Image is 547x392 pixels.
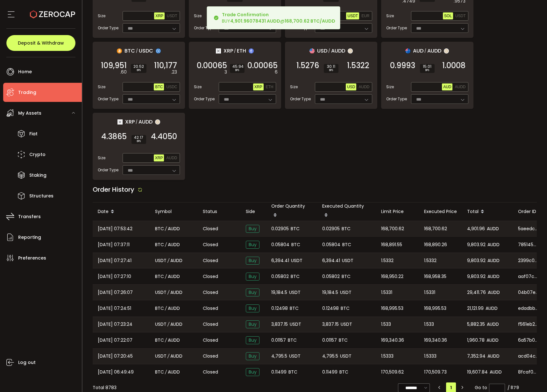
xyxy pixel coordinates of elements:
[125,118,135,126] span: XRP
[419,208,462,215] div: Executed Price
[288,337,297,344] span: BTC
[341,321,352,328] span: USDT
[167,353,169,360] em: /
[390,62,415,69] span: 0.9993
[467,368,488,376] span: 19,607.84
[322,289,338,296] span: 19,184.5
[165,305,167,312] em: /
[467,257,486,264] span: 9,803.92
[322,305,339,312] span: 0.12498
[98,13,105,19] span: Size
[166,156,177,160] span: AUDD
[467,241,486,248] span: 9,803.92
[98,368,134,376] span: [DATE] 06:49:49
[424,305,446,312] span: 168,995.53
[487,241,500,248] span: AUDD
[444,48,449,53] img: zuPXiwguUFiBOIQyqLOiXsnnNitlx7q4LCwEbLHADjIpTka+Lip0HH8D0VTrd02z+wEAAAAASUVORK5CYII=
[413,47,423,55] span: AUD
[246,304,259,312] span: Buy
[165,225,167,232] em: /
[317,203,376,221] div: Executed Quantity
[462,206,513,217] div: Total
[518,289,538,296] span: 04b07eb4-9033-4219-8bbb-f77da111bb9b
[322,225,340,232] span: 0.02905
[386,96,407,102] span: Order Type
[124,47,135,55] span: BTC
[467,305,484,312] span: 21,121.99
[275,69,278,75] em: 6
[154,154,164,161] button: XRP
[246,257,259,265] span: Buy
[203,257,218,264] span: Closed
[424,48,426,54] em: /
[271,321,288,328] span: 3,837.15
[290,305,299,312] span: BTC
[168,241,180,248] span: AUDD
[101,62,127,69] span: 109,951
[156,48,161,53] img: usdc_portfolio.svg
[271,257,289,264] span: 6,394.41
[203,369,218,375] span: Closed
[487,257,500,264] span: AUDD
[290,96,311,102] span: Order Type
[386,13,394,19] span: Size
[291,241,300,248] span: BTC
[98,84,105,90] span: Size
[326,68,336,72] i: BPS
[170,289,182,296] span: AUDD
[518,305,538,312] span: edadbbd2-4cdc-457e-b5f3-800e4020ed43
[155,321,167,328] span: USDT
[487,273,500,280] span: AUDD
[98,273,131,280] span: [DATE] 07:27:10
[342,225,351,232] span: BTC
[424,241,447,248] span: 168,890.26
[317,47,327,55] span: USD
[139,47,153,55] span: USDC
[291,273,300,280] span: BTC
[347,85,355,89] span: USD
[198,208,241,215] div: Status
[487,321,499,328] span: AUDD
[168,273,180,280] span: AUDD
[234,48,236,54] em: /
[194,25,215,31] span: Order Type
[347,62,369,69] span: 1.5322
[101,133,127,140] span: 4.3865
[203,273,218,280] span: Closed
[168,305,180,312] span: AUDD
[381,257,394,264] span: 1.5332
[291,257,302,264] span: USDT
[271,241,289,248] span: 0.05804
[151,133,177,140] span: 4.4050
[155,225,164,232] span: BTC
[381,225,404,232] span: 168,700.62
[98,167,118,173] span: Order Type
[291,225,300,232] span: BTC
[29,150,46,159] span: Crypto
[167,14,177,18] span: USDT
[18,41,64,45] span: Deposit & Withdraw
[424,368,447,376] span: 170,509.73
[424,273,446,280] span: 168,958.35
[155,305,164,312] span: BTC
[381,353,394,360] span: 1.5333
[342,273,351,280] span: BTC
[271,289,287,296] span: 19,184.5
[266,203,317,221] div: Order Quantity
[361,14,369,18] span: EUR
[150,208,198,215] div: Symbol
[168,368,180,376] span: AUDD
[237,47,246,55] span: ETH
[518,225,538,232] span: 5aeedc6b-9be5-4caf-af92-2073bbb6bfed
[423,65,432,68] span: 15.01
[342,241,351,248] span: BTC
[170,353,182,360] span: AUDD
[424,289,435,296] span: 1.5331
[322,273,340,280] span: 0.05802
[136,119,138,125] em: /
[487,225,499,232] span: AUDD
[18,212,41,221] span: Transfers
[271,305,288,312] span: 0.12498
[155,337,164,344] span: BTC
[467,337,485,344] span: 1,960.78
